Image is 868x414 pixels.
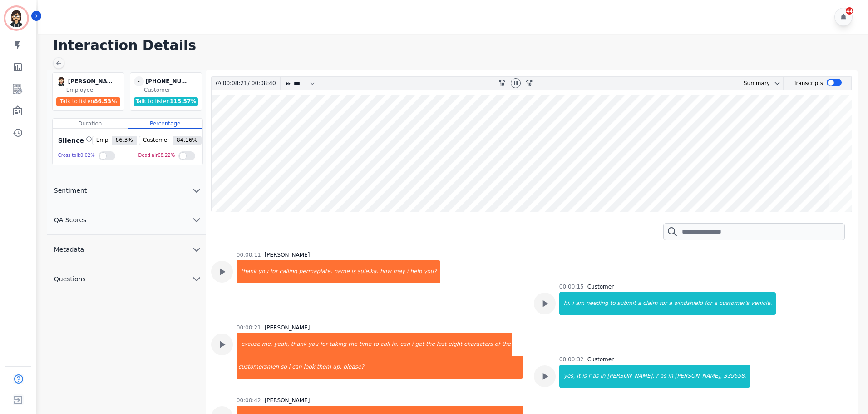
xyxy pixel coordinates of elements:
div: to [609,292,616,315]
div: help [409,260,423,283]
div: in [667,365,674,388]
div: / [223,77,278,90]
svg: chevron down [774,80,781,87]
div: look [303,356,316,379]
div: name [333,260,350,283]
button: Sentiment chevron down [47,176,206,205]
div: Customer [587,356,614,363]
div: may [392,260,406,283]
div: r [587,365,592,388]
div: 00:00:32 [559,356,584,363]
div: Duration [53,119,128,129]
div: them [316,356,332,379]
div: in. [391,333,399,356]
div: Summary [736,77,770,90]
div: so [280,356,288,379]
div: get [414,333,425,356]
div: eight [447,333,463,356]
div: claim [642,292,658,315]
div: needing [585,292,609,315]
div: Customer [587,283,614,290]
div: 339558. [723,365,750,388]
div: Employee [66,86,122,94]
div: to [372,333,380,356]
div: Percentage [128,119,202,129]
svg: chevron down [191,274,202,284]
div: how [379,260,392,283]
div: is [350,260,357,283]
div: calling [279,260,298,283]
div: me. [261,333,273,356]
div: 00:00:21 [237,324,261,331]
div: for [319,333,329,356]
div: yeah, [273,333,290,356]
div: 00:00:42 [237,397,261,404]
div: submit [616,292,637,315]
span: Sentiment [47,186,94,195]
div: can [291,356,303,379]
span: 86.3 % [112,136,137,145]
div: 00:00:15 [559,283,584,290]
svg: chevron down [191,214,202,225]
div: Dead air 68.22 % [138,149,175,162]
div: the [347,333,358,356]
div: [PERSON_NAME] [265,397,310,404]
div: vehicle. [750,292,776,315]
div: as [659,365,667,388]
div: yes, [560,365,576,388]
span: - [134,76,144,86]
div: for [269,260,279,283]
div: Transcripts [794,77,823,90]
div: excuse [237,333,261,356]
span: QA Scores [47,215,94,224]
div: suleika. [356,260,379,283]
svg: chevron down [191,244,202,255]
div: please? [342,356,523,379]
div: i [411,333,414,356]
div: 00:08:40 [250,77,275,90]
div: of [494,333,501,356]
div: customersmen [237,356,280,379]
div: permaplate. [298,260,333,283]
div: hi. [560,292,572,315]
div: [PERSON_NAME], [607,365,656,388]
div: i [572,292,575,315]
div: i [288,356,291,379]
div: last [436,333,448,356]
div: call [380,333,391,356]
div: for [704,292,713,315]
div: Cross talk 0.02 % [58,149,95,162]
div: a [637,292,642,315]
svg: chevron down [191,185,202,196]
button: chevron down [770,80,781,87]
h1: Interaction Details [53,37,859,54]
div: Silence [56,136,92,145]
div: time [358,333,372,356]
div: the [425,333,436,356]
span: 84.16 % [173,136,201,145]
div: 44 [846,7,853,15]
div: as [592,365,600,388]
span: Customer [139,136,173,145]
div: thank [237,260,257,283]
div: can [399,333,411,356]
div: Customer [144,86,200,94]
span: Metadata [47,245,91,254]
span: 86.53 % [94,98,117,105]
div: Talk to listen [56,97,121,106]
div: Talk to listen [134,97,198,106]
div: [PERSON_NAME] [265,251,310,259]
div: i [406,260,409,283]
div: customer's [718,292,750,315]
div: am [575,292,585,315]
div: in [600,365,607,388]
div: [PERSON_NAME], [674,365,723,388]
div: it [576,365,581,388]
div: characters [463,333,494,356]
span: 115.57 % [170,98,196,105]
div: the [501,333,512,356]
div: thank [290,333,307,356]
div: is [581,365,587,388]
div: [PERSON_NAME] [68,76,113,86]
div: [PERSON_NAME] [265,324,310,331]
